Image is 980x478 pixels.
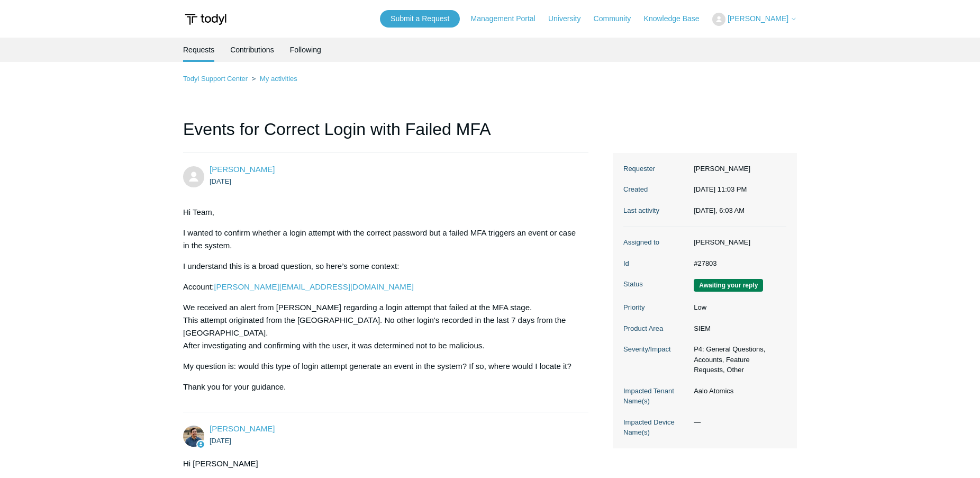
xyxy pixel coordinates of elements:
[688,258,786,269] dd: #27803
[694,185,747,193] time: 08/30/2025, 23:03
[623,417,688,438] dt: Impacted Device Name(s)
[712,13,797,26] button: [PERSON_NAME]
[623,344,688,355] dt: Severity/Impact
[230,38,274,62] a: Contributions
[210,424,275,433] span: Spencer Grissom
[250,75,297,83] li: My activities
[623,237,688,248] dt: Assigned to
[623,164,688,174] dt: Requester
[214,282,414,291] a: [PERSON_NAME][EMAIL_ADDRESS][DOMAIN_NAME]
[548,13,591,24] a: University
[183,360,578,373] p: My question is: would this type of login attempt generate an event in the system? If so, where wo...
[688,302,786,313] dd: Low
[688,164,786,174] dd: [PERSON_NAME]
[623,279,688,290] dt: Status
[728,14,788,23] span: [PERSON_NAME]
[210,177,231,185] time: 08/30/2025, 23:03
[183,260,578,273] p: I understand this is a broad question, so here’s some context:
[644,13,710,24] a: Knowledge Base
[688,237,786,248] dd: [PERSON_NAME]
[694,279,763,292] span: We are waiting for you to respond
[183,75,248,83] a: Todyl Support Center
[183,301,578,352] p: We received an alert from [PERSON_NAME] regarding a login attempt that failed at the MFA stage. T...
[623,258,688,269] dt: Id
[688,344,786,375] dd: P4: General Questions, Accounts, Feature Requests, Other
[623,184,688,195] dt: Created
[594,13,642,24] a: Community
[210,437,231,445] time: 09/01/2025, 06:03
[183,227,578,252] p: I wanted to confirm whether a login attempt with the correct password but a failed MFA triggers a...
[183,75,250,83] li: Todyl Support Center
[183,38,214,62] li: Requests
[471,13,546,24] a: Management Portal
[210,165,275,174] span: Cody Nauta
[623,386,688,407] dt: Impacted Tenant Name(s)
[260,75,297,83] a: My activities
[694,206,745,214] time: 09/01/2025, 06:03
[623,302,688,313] dt: Priority
[210,165,275,174] a: [PERSON_NAME]
[290,38,321,62] a: Following
[380,10,460,28] a: Submit a Request
[183,281,578,293] p: Account:
[623,205,688,216] dt: Last activity
[688,417,786,428] dd: —
[183,10,228,29] img: Todyl Support Center Help Center home page
[688,323,786,334] dd: SIEM
[183,116,588,153] h1: Events for Correct Login with Failed MFA
[210,424,275,433] a: [PERSON_NAME]
[688,386,786,396] dd: Aalo Atomics
[183,206,578,219] p: Hi Team,
[623,323,688,334] dt: Product Area
[183,381,578,393] p: Thank you for your guidance.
